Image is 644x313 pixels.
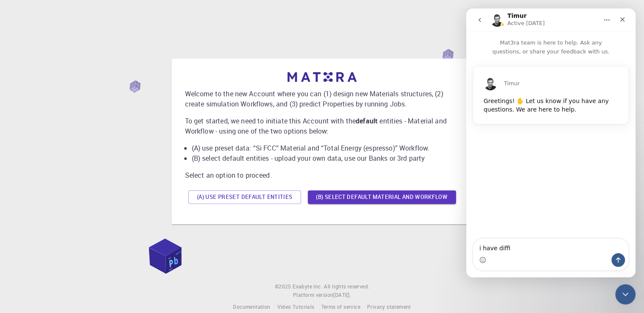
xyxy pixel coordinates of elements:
span: Terms of service [321,303,360,310]
iframe: Intercom live chat [615,284,636,305]
a: Video Tutorials [277,303,314,311]
span: Video Tutorials [277,303,314,310]
span: All rights reserved. [324,282,369,291]
p: To get started, we need to initiate this Account with the entities - Material and Workflow - usin... [185,116,459,136]
a: [DATE]. [333,291,351,299]
span: Privacy statement [367,303,411,310]
iframe: Intercom live chat [466,8,636,277]
span: Exabyte Inc. [293,283,322,290]
a: Exabyte Inc. [293,282,322,291]
span: Support [17,6,47,14]
button: (A) Use preset default entities [188,190,301,204]
li: (B) select default entities - upload your own data, use our Banks or 3rd party [192,153,459,163]
a: Documentation [233,303,270,311]
span: Platform version [293,291,333,299]
a: Privacy statement [367,303,411,311]
li: (A) use preset data: “Si FCC” Material and “Total Energy (espresso)” Workflow. [192,143,459,153]
a: Terms of service [321,303,360,311]
p: Select an option to proceed. [185,170,459,180]
button: (B) Select default material and workflow [308,190,456,204]
span: Documentation [233,303,270,310]
img: logo [287,72,357,82]
span: [DATE] . [333,291,351,298]
span: © 2025 [275,282,293,291]
p: Welcome to the new Account where you can (1) design new Materials structures, (2) create simulati... [185,89,459,109]
b: default [356,116,378,126]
